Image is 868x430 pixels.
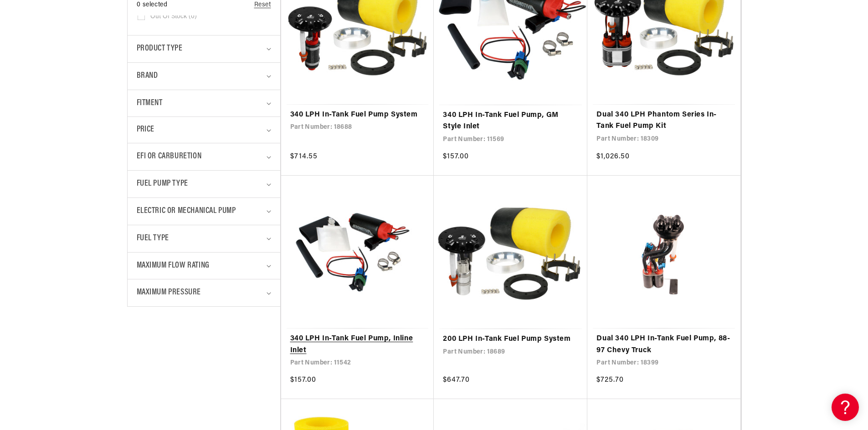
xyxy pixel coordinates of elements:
span: EFI or Carburetion [137,150,202,163]
span: Brand [137,70,158,83]
summary: Electric or Mechanical Pump (0 selected) [137,198,271,225]
summary: Fitment (0 selected) [137,90,271,117]
a: Dual 340 LPH In-Tank Fuel Pump, 88-97 Chevy Truck [596,333,731,356]
summary: Brand (0 selected) [137,63,271,90]
span: Electric or Mechanical Pump [137,205,236,218]
span: Fuel Pump Type [137,177,188,191]
a: 340 LPH In-Tank Fuel Pump, GM Style Inlet [443,110,578,133]
summary: Fuel Type (0 selected) [137,225,271,252]
summary: Price [137,117,271,143]
summary: Fuel Pump Type (0 selected) [137,171,271,197]
a: 340 LPH In-Tank Fuel Pump, Inline Inlet [290,333,425,356]
summary: Product type (0 selected) [137,35,271,62]
a: 200 LPH In-Tank Fuel Pump System [443,334,578,345]
span: Maximum Pressure [137,286,201,299]
summary: EFI or Carburetion (0 selected) [137,143,271,170]
span: Price [137,124,154,136]
span: Fitment [137,97,163,110]
summary: Maximum Pressure (0 selected) [137,279,271,306]
a: Dual 340 LPH Phantom Series In-Tank Fuel Pump Kit [596,109,731,132]
a: 340 LPH In-Tank Fuel Pump System [290,109,425,121]
summary: Maximum Flow Rating (0 selected) [137,253,271,279]
span: Maximum Flow Rating [137,259,210,273]
span: Fuel Type [137,232,169,245]
span: Out of stock (0) [150,13,197,21]
span: Product type [137,42,183,56]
